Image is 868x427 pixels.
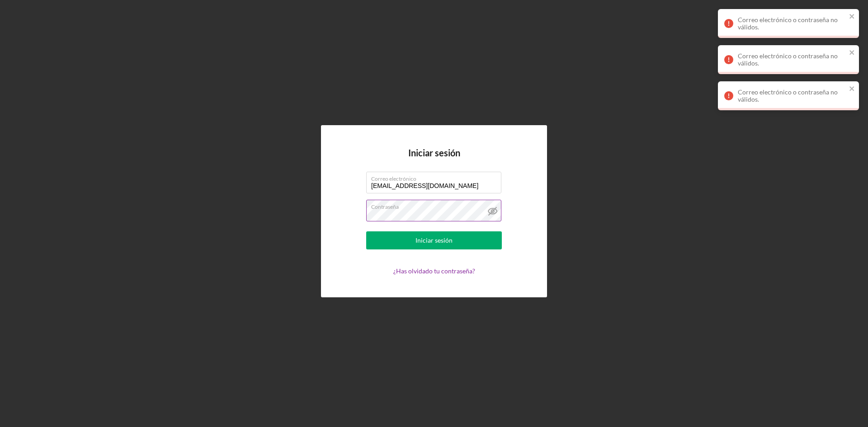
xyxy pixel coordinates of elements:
[849,85,855,94] button: cerca
[393,267,475,275] a: ¿Has olvidado tu contraseña?
[415,236,453,244] font: Iniciar sesión
[371,203,399,210] font: Contraseña
[408,147,460,158] font: Iniciar sesión
[371,175,416,182] font: Correo electrónico
[366,231,502,249] button: Iniciar sesión
[738,88,838,103] font: Correo electrónico o contraseña no válidos.
[849,13,855,21] button: cerca
[738,16,838,31] font: Correo electrónico o contraseña no válidos.
[738,52,838,67] font: Correo electrónico o contraseña no válidos.
[849,49,855,57] button: cerca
